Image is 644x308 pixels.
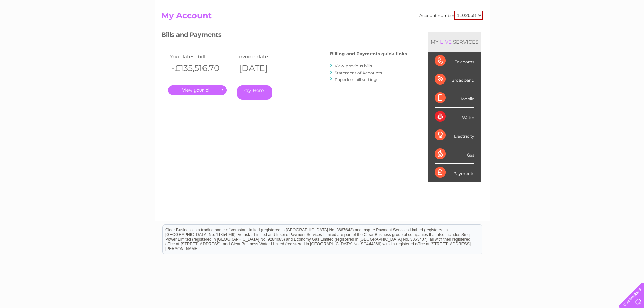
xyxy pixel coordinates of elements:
div: Clear Business is a trading name of Verastar Limited (registered in [GEOGRAPHIC_DATA] No. 3667643... [163,4,482,33]
th: -£135,516.70 [168,61,236,75]
a: Log out [622,29,638,34]
h4: Billing and Payments quick links [330,51,407,56]
div: Water [435,108,474,126]
div: Mobile [435,89,474,108]
a: 0333 014 3131 [517,3,563,12]
div: Broadband [435,70,474,89]
td: Your latest bill [168,52,236,61]
a: Telecoms [561,29,581,34]
a: Pay Here [237,85,272,100]
div: Electricity [435,126,474,145]
a: Contact [599,29,616,34]
div: Account number [419,11,483,20]
a: . [168,85,227,95]
div: MY SERVICES [428,32,481,51]
h2: My Account [161,11,483,24]
div: Gas [435,145,474,164]
th: [DATE] [236,61,303,75]
h3: Bills and Payments [161,30,407,42]
div: LIVE [439,39,453,45]
a: Paperless bill settings [335,77,378,82]
a: Energy [542,29,557,34]
a: Blog [585,29,595,34]
a: Water [525,29,538,34]
img: logo.png [23,18,57,38]
a: Statement of Accounts [335,70,382,75]
div: Payments [435,164,474,182]
div: Telecoms [435,52,474,70]
a: View previous bills [335,63,372,68]
td: Invoice date [236,52,303,61]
